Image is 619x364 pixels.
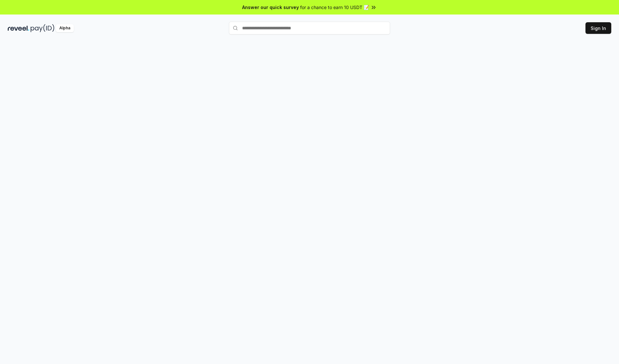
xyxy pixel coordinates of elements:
button: Sign In [585,22,611,34]
span: for a chance to earn 10 USDT 📝 [300,4,369,11]
div: Alpha [56,24,74,32]
img: reveel_dark [8,24,29,32]
span: Answer our quick survey [242,4,299,11]
img: pay_id [31,24,54,32]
